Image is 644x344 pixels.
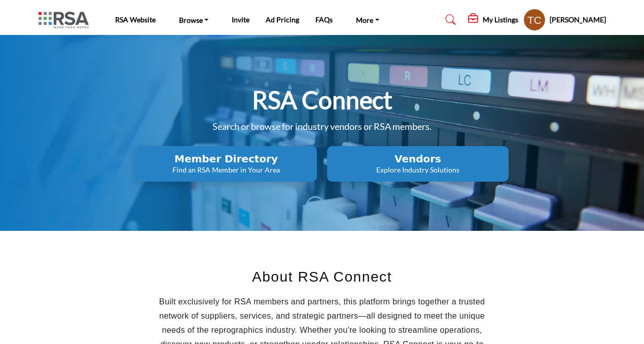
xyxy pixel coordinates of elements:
[135,146,317,182] button: Member Directory Find an RSA Member in Your Area
[158,266,487,288] h2: About RSA Connect
[138,153,314,165] h2: Member Directory
[39,12,94,28] img: Site Logo
[330,165,506,175] p: Explore Industry Solutions
[315,15,333,24] a: FAQs
[330,153,506,165] h2: Vendors
[252,84,392,116] h1: RSA Connect
[468,14,518,26] div: My Listings
[266,15,299,24] a: Ad Pricing
[483,15,518,24] h5: My Listings
[523,9,546,31] button: Show hide supplier dropdown
[436,12,462,28] a: Search
[115,15,156,24] a: RSA Website
[327,146,509,182] button: Vendors Explore Industry Solutions
[232,15,249,24] a: Invite
[550,15,606,25] h5: [PERSON_NAME]
[349,13,386,27] a: More
[172,13,216,27] a: Browse
[212,121,432,132] span: Search or browse for industry vendors or RSA members.
[138,165,314,175] p: Find an RSA Member in Your Area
